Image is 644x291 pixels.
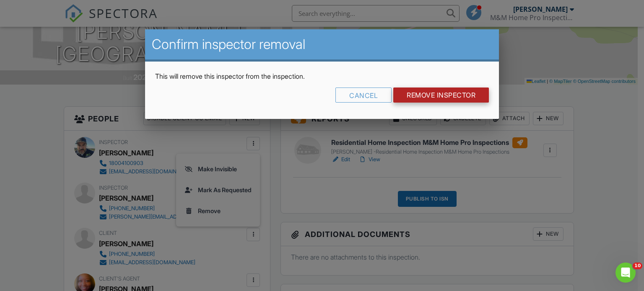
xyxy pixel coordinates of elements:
h2: Confirm inspector removal [152,36,493,53]
iframe: Intercom live chat [615,263,636,283]
input: Remove Inspector [393,88,489,103]
span: 10 [633,263,642,269]
div: Cancel [335,88,392,103]
p: This will remove this inspector from the inspection. [155,72,489,81]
